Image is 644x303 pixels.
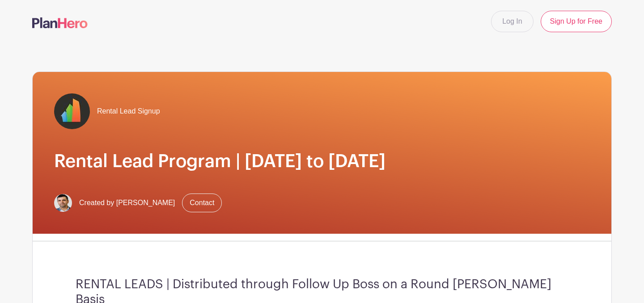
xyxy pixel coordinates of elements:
[491,11,533,32] a: Log In
[32,17,88,28] img: logo-507f7623f17ff9eddc593b1ce0a138ce2505c220e1c5a4e2b4648c50719b7d32.svg
[182,194,222,212] a: Contact
[541,11,612,32] a: Sign Up for Free
[79,198,175,208] span: Created by [PERSON_NAME]
[54,194,72,212] img: Screen%20Shot%202023-02-21%20at%2010.54.51%20AM.png
[54,151,590,172] h1: Rental Lead Program | [DATE] to [DATE]
[97,106,160,117] span: Rental Lead Signup
[54,93,90,129] img: fulton-grace-logo.jpeg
